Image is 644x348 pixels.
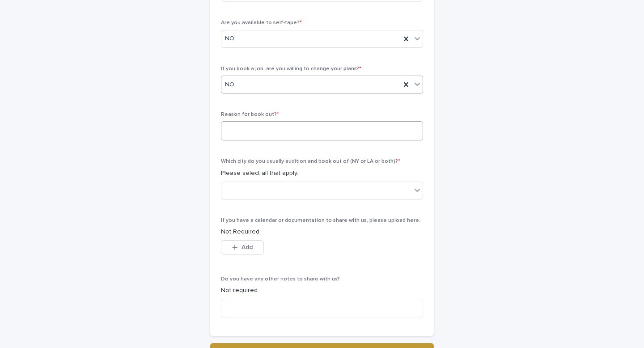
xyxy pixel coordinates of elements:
p: Not required. [221,286,423,295]
span: Are you available to self-tape? [221,20,302,25]
span: Do you have any other notes to share with us? [221,276,340,282]
button: Add [221,240,264,255]
span: If you have a calendar or documentation to share with us, please upload here. [221,218,420,223]
span: Add [241,244,253,250]
span: NO [225,80,234,89]
span: Which city do you usually audition and book out of (NY or LA or both)? [221,159,400,164]
span: Reason for book out? [221,112,279,117]
span: If you book a job, are you willing to change your plans? [221,66,361,72]
p: Not Required [221,227,423,237]
p: Please select all that apply. [221,169,423,178]
span: NO [225,34,234,43]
